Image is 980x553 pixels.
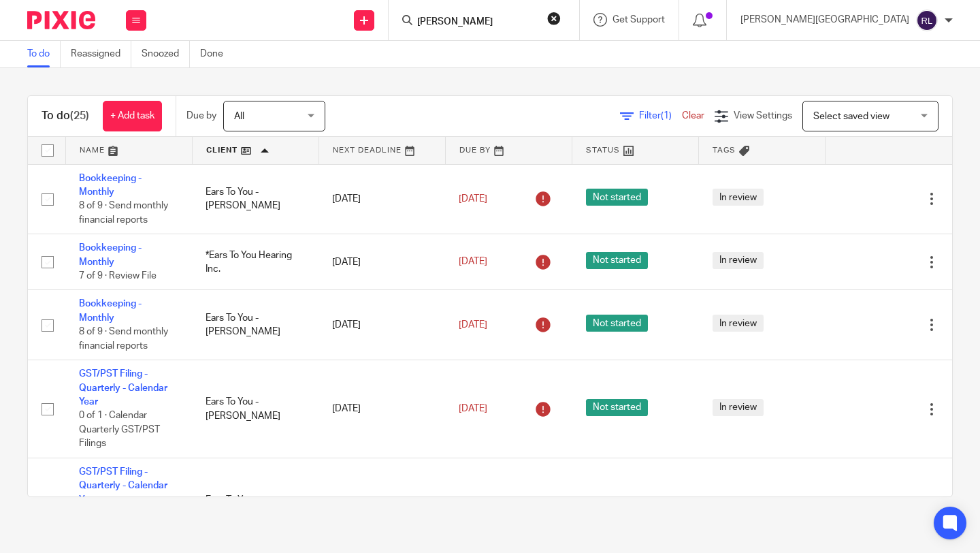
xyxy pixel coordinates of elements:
span: In review [713,399,764,416]
a: GST/PST Filing - Quarterly - Calendar Year [79,369,167,407]
span: [DATE] [459,194,487,204]
span: [DATE] [459,404,487,413]
a: Snoozed [142,41,190,67]
a: Bookkeeping - Monthly [79,243,142,266]
span: (25) [70,110,89,121]
span: In review [713,315,764,332]
a: Clear [682,111,704,121]
span: Not started [586,399,648,416]
td: [DATE] [318,164,445,234]
button: Clear [547,12,561,25]
span: Select saved view [813,112,889,121]
span: All [234,112,244,121]
td: *Ears To You Hearing Inc. [192,234,318,290]
a: Reassigned [71,41,131,67]
span: [DATE] [459,320,487,330]
span: Not started [586,189,648,206]
span: Get Support [612,15,665,25]
td: Ears To You - [PERSON_NAME] [192,164,318,234]
span: (1) [661,111,672,121]
input: Search [416,16,538,29]
p: [PERSON_NAME][GEOGRAPHIC_DATA] [740,13,909,27]
span: Tags [713,146,736,154]
img: svg%3E [916,10,938,31]
p: Due by [186,109,216,123]
h1: To do [42,109,89,123]
td: Ears To You - [PERSON_NAME] [192,360,318,458]
span: View Settings [734,111,792,121]
a: Done [200,41,233,67]
a: Bookkeeping - Monthly [79,174,142,197]
span: Not started [586,315,648,332]
span: 0 of 1 · Calendar Quarterly GST/PST Filings [79,411,160,448]
span: Filter [639,111,682,121]
span: 8 of 9 · Send monthly financial reports [79,201,168,225]
a: Bookkeeping - Monthly [79,299,142,322]
td: Ears To You - [PERSON_NAME] [192,290,318,360]
a: GST/PST Filing - Quarterly - Calendar Year [79,467,167,505]
a: To do [27,41,61,67]
span: In review [713,252,764,269]
span: [DATE] [459,257,487,267]
td: [DATE] [318,234,445,290]
td: [DATE] [318,290,445,360]
a: + Add task [103,101,162,131]
span: 8 of 9 · Send monthly financial reports [79,327,168,351]
span: 7 of 9 · Review File [79,271,157,281]
img: Pixie [27,11,95,29]
span: In review [713,189,764,206]
td: [DATE] [318,360,445,458]
span: Not started [586,252,648,269]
